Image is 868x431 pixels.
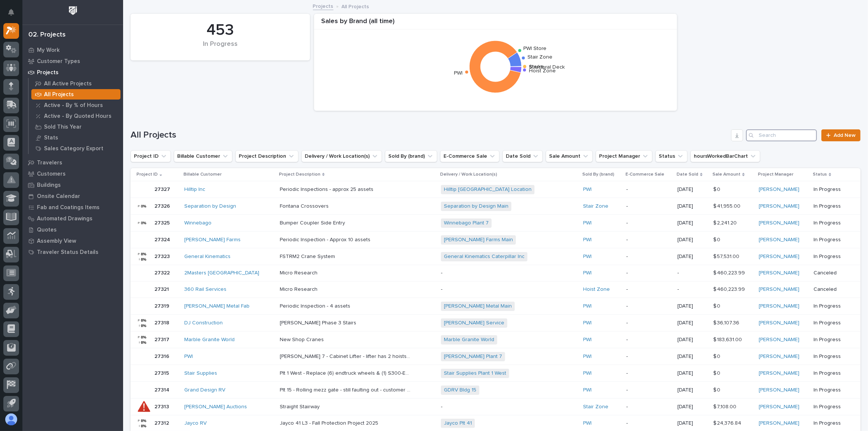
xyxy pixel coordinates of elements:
[37,193,80,200] p: Onsite Calendar
[444,237,513,243] a: [PERSON_NAME] Farms Main
[813,170,827,179] p: Status
[154,419,170,427] p: 27312
[28,31,66,39] div: 02. Projects
[143,40,297,56] div: In Progress
[440,150,499,162] button: E-Commerce Sale
[713,302,722,309] p: $ 0
[22,56,123,67] a: Customer Types
[154,335,171,343] p: 27317
[546,150,593,162] button: Sale Amount
[22,202,123,213] a: Fab and Coatings Items
[22,224,123,235] a: Quotes
[154,318,171,326] p: 27318
[235,150,298,162] button: Project Description
[759,387,799,393] a: [PERSON_NAME]
[759,353,799,360] a: [PERSON_NAME]
[280,185,375,193] p: Periodic Inspections - approx 25 assets
[583,303,592,309] a: PWI
[342,2,369,10] p: All Projects
[184,220,211,226] a: Winnebago
[712,170,740,179] p: Sale Amount
[280,419,380,427] p: Jayco 41 L3 - Fall Protection Project 2025
[626,186,671,193] p: -
[22,157,123,168] a: Travelers
[280,318,358,326] p: [PERSON_NAME] Phase 3 Stairs
[454,71,463,76] text: PWI
[759,237,799,243] a: [PERSON_NAME]
[441,270,571,276] p: -
[523,46,546,51] text: PWI Store
[626,370,671,377] p: -
[184,186,205,193] a: Hilltip Inc
[37,238,76,245] p: Assembly View
[583,404,609,410] a: Stair Zone
[713,285,746,293] p: $ 460,223.99
[29,143,123,154] a: Sales Category Export
[37,249,98,256] p: Traveler Status Details
[814,237,849,243] p: In Progress
[626,320,671,326] p: -
[677,387,707,393] p: [DATE]
[22,44,123,56] a: My Work
[29,111,123,121] a: Active - By Quoted Hours
[131,298,861,315] tr: 2731927319 [PERSON_NAME] Metal Fab Periodic Inspection - 4 assetsPeriodic Inspection - 4 assets [...
[626,404,671,410] p: -
[154,285,170,293] p: 27321
[626,220,671,226] p: -
[37,204,100,211] p: Fab and Coatings Items
[583,337,592,343] a: PWI
[131,232,861,248] tr: 2732427324 [PERSON_NAME] Farms Periodic Inspection - Approx 10 assetsPeriodic Inspection - Approx...
[174,150,232,162] button: Billable Customer
[759,270,799,276] a: [PERSON_NAME]
[29,89,123,100] a: All Projects
[280,202,330,210] p: Fontana Crossovers
[154,402,170,410] p: 27313
[280,302,352,309] p: Periodic Inspection - 4 assets
[677,404,707,410] p: [DATE]
[583,220,592,226] a: PWI
[713,402,738,410] p: $ 7,108.00
[529,64,544,69] text: Starke
[713,335,743,343] p: $ 183,631.00
[385,150,437,162] button: Sold By (brand)
[441,404,571,410] p: -
[280,335,325,343] p: New Shop Cranes
[626,270,671,276] p: -
[814,254,849,260] p: In Progress
[22,67,123,78] a: Projects
[184,286,226,293] a: 360 Rail Services
[37,58,80,65] p: Customer Types
[713,185,722,193] p: $ 0
[280,352,412,360] p: Brinkley 7 - Cabinet Lifter - lifter has 2 hoists that occasionally cut out which leaves the plat...
[759,404,799,410] a: [PERSON_NAME]
[759,286,799,293] a: [PERSON_NAME]
[583,387,592,393] a: PWI
[529,68,556,73] text: Hoist Zone
[759,186,799,193] a: [PERSON_NAME]
[444,387,476,393] a: GDRV Bldg 15
[280,252,336,260] p: FSTRM2 Crane System
[677,337,707,343] p: [DATE]
[184,170,222,179] p: Billable Customer
[758,170,793,179] p: Project Manager
[44,113,112,120] p: Active - By Quoted Hours
[22,179,123,191] a: Buildings
[280,218,347,226] p: Bumper Coupler Side Entry
[280,402,321,410] p: Straight Stairway
[626,286,671,293] p: -
[37,215,93,222] p: Automated Drawings
[37,47,60,54] p: My Work
[677,270,707,276] p: -
[444,337,494,343] a: Marble Granite World
[37,69,59,76] p: Projects
[154,218,171,226] p: 27325
[690,150,760,162] button: hoursWorkedBarChart
[154,202,172,210] p: 27326
[583,270,592,276] a: PWI
[9,9,19,21] div: Notifications
[131,281,861,298] tr: 2732127321 360 Rail Services Micro ResearchMicro Research -Hoist Zone --$ 460,223.99$ 460,223.99 ...
[29,100,123,110] a: Active - By % of Hours
[626,337,671,343] p: -
[131,315,861,331] tr: 2731827318 DJ Construction [PERSON_NAME] Phase 3 Stairs[PERSON_NAME] Phase 3 Stairs [PERSON_NAME]...
[759,303,799,309] a: [PERSON_NAME]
